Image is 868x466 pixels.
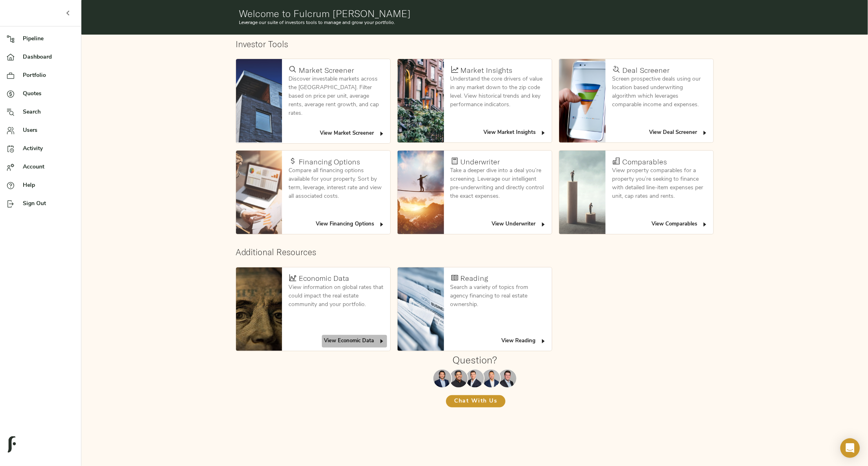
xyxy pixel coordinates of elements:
p: Search a variety of topics from agency financing to real estate ownership. [450,283,546,309]
img: Underwriter [398,151,444,234]
span: View Financing Options [316,220,385,229]
img: Financing Options [236,151,282,234]
span: Activity [23,144,74,153]
span: Chat With Us [454,396,497,407]
h4: Deal Screener [622,66,669,75]
h2: Investor Tools [236,39,714,49]
p: Screen prospective deals using our location based underwriting algorithm which leverages comparab... [612,75,707,109]
img: Reading [398,267,444,351]
img: Richard Le [482,370,500,387]
button: View Deal Screener [647,127,710,139]
h4: Comparables [622,158,667,166]
span: View Market Insights [483,128,547,138]
span: Sign Out [23,199,74,208]
button: View Underwriter [490,218,549,231]
h4: Market Insights [461,66,513,75]
p: Compare all financing options available for your property. Sort by term, leverage, interest rate ... [289,166,384,201]
button: View Comparables [649,218,710,231]
span: View Underwriter [492,220,547,229]
h1: Welcome to Fulcrum [PERSON_NAME] [239,8,711,19]
button: View Financing Options [314,218,387,231]
h4: Economic Data [299,274,349,283]
div: Open Intercom Messenger [840,438,860,458]
span: Search [23,108,74,116]
h4: Financing Options [299,158,360,166]
span: Portfolio [23,71,74,80]
img: Kenneth Mendonça [450,370,468,387]
span: Users [23,126,74,135]
img: logo [8,436,16,453]
img: Comparables [559,151,606,234]
p: View information on global rates that could impact the real estate community and your portfolio. [289,283,384,309]
h1: Question? [453,354,497,365]
p: Leverage our suite of investors tools to manage and grow your portfolio. [239,19,711,26]
p: Discover investable markets across the [GEOGRAPHIC_DATA]. Filter based on price per unit, average... [289,75,384,118]
h4: Underwriter [461,158,500,166]
p: View property comparables for a property you’re seeking to finance with detailed line-item expens... [612,166,707,201]
span: Pipeline [23,35,74,43]
img: Market Screener [236,59,282,142]
h2: Additional Resources [236,247,714,257]
img: Market Insights [398,59,444,142]
img: Economic Data [236,267,282,351]
img: Justin Stamp [498,370,516,387]
span: Help [23,181,74,190]
button: View Market Screener [318,127,387,140]
h4: Market Screener [299,66,354,75]
button: View Economic Data [322,335,387,348]
span: Account [23,163,74,171]
span: View Deal Screener [649,128,708,138]
span: View Market Screener [320,129,385,138]
h4: Reading [461,274,488,283]
p: Take a deeper dive into a deal you’re screening. Leverage our intelligent pre-underwriting and di... [450,166,546,201]
span: View Economic Data [324,337,385,346]
img: Maxwell Wu [433,370,451,387]
span: Dashboard [23,53,74,61]
img: Deal Screener [559,59,606,142]
span: View Reading [501,337,547,346]
p: Understand the core drivers of value in any market down to the zip code level. View historical tr... [450,75,546,109]
button: View Market Insights [481,127,549,139]
button: View Reading [499,335,549,348]
img: Zach Frizzera [466,370,484,387]
span: View Comparables [652,220,708,229]
span: Quotes [23,90,74,98]
button: Chat With Us [446,395,505,407]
